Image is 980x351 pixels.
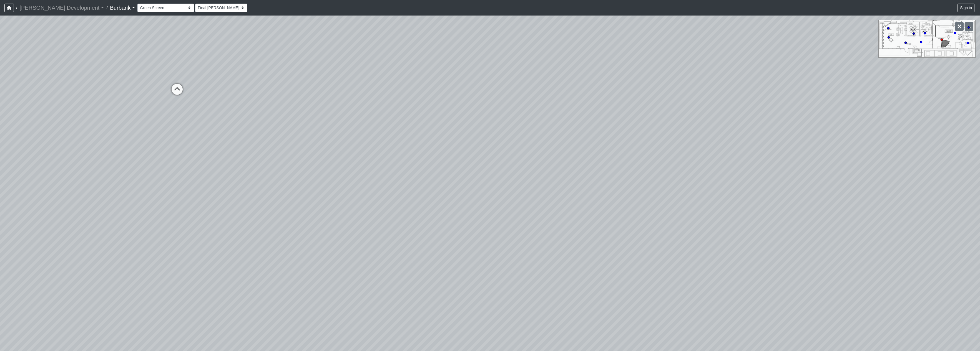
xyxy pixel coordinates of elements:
[958,4,974,12] button: Sign in
[14,2,19,13] span: /
[4,340,37,351] iframe: Ybug feedback widget
[110,2,135,13] a: Burbank
[19,2,104,13] a: [PERSON_NAME] Development
[104,2,110,13] span: /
